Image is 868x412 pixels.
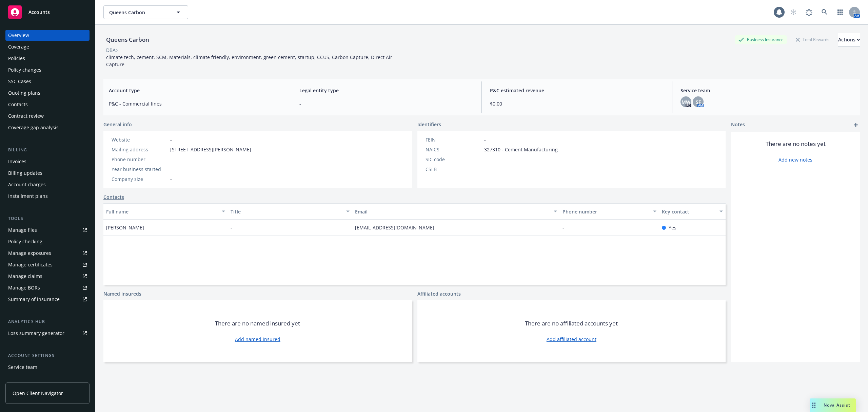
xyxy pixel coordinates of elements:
span: Legal entity type [299,87,473,94]
span: Notes [731,121,745,129]
div: SIC code [426,156,481,163]
div: Year business started [112,166,167,173]
a: - [563,224,570,231]
div: Policies [8,53,25,64]
div: Account charges [8,179,46,190]
span: climate tech, cement, SCM, Materials, climate friendly, environment, green cement, startup, CCUS,... [106,54,394,68]
span: Queens Carbon [109,9,168,16]
span: Nova Assist [824,402,850,408]
a: Policy changes [5,64,90,75]
span: - [170,175,172,183]
span: Manage exposures [5,248,90,259]
a: Add new notes [778,156,812,163]
div: FEIN [426,136,481,143]
div: Analytics hub [5,318,90,325]
div: Service team [8,362,37,373]
a: Contract review [5,111,90,121]
span: Account type [109,87,283,94]
div: Manage files [8,225,37,236]
a: Loss summary generator [5,328,90,339]
div: Policy checking [8,236,42,247]
a: Manage claims [5,271,90,282]
div: Phone number [563,208,649,215]
span: There are no notes yet [766,140,826,148]
div: Queens Carbon [103,35,152,44]
span: - [484,136,486,143]
a: Start snowing [787,5,800,19]
a: Switch app [833,5,847,19]
div: Manage certificates [8,259,53,270]
a: Policies [5,53,90,64]
a: Quoting plans [5,88,90,98]
a: Contacts [5,99,90,110]
div: Billing [5,147,90,153]
button: Phone number [560,203,659,220]
div: Full name [106,208,218,215]
button: Actions [838,33,860,46]
span: [PERSON_NAME] [106,224,144,231]
a: Report a Bug [802,5,816,19]
button: Email [352,203,560,220]
div: Invoices [8,156,26,167]
button: Title [228,203,352,220]
div: Business Insurance [735,35,787,44]
div: Drag to move [810,398,818,412]
span: Identifiers [417,121,441,128]
a: Invoices [5,156,90,167]
button: Full name [103,203,228,220]
a: Add affiliated account [547,336,596,343]
span: - [484,156,486,163]
div: Title [231,208,342,215]
div: Contract review [8,111,44,121]
div: Coverage [8,41,29,52]
button: Key contact [659,203,726,220]
a: Manage BORs [5,282,90,293]
div: CSLB [426,166,481,173]
a: Add named insured [235,336,280,343]
span: P&C - Commercial lines [109,100,283,107]
span: - [170,156,172,163]
a: Manage files [5,225,90,236]
div: Billing updates [8,168,42,179]
a: Installment plans [5,191,90,202]
span: 327310 - Cement Manufacturing [484,146,558,153]
div: Summary of insurance [8,294,60,305]
span: There are no affiliated accounts yet [525,319,618,327]
div: Installment plans [8,191,48,202]
button: Queens Carbon [103,5,188,19]
span: General info [103,121,132,128]
div: NAICS [426,146,481,153]
a: Coverage [5,41,90,52]
div: Key contact [662,208,715,215]
a: Search [818,5,831,19]
div: Loss summary generator [8,328,64,339]
div: Sales relationships [8,373,51,384]
a: Policy checking [5,236,90,247]
span: $0.00 [490,100,664,107]
a: Overview [5,30,90,41]
div: Quoting plans [8,88,40,98]
div: Website [112,136,167,143]
a: Manage certificates [5,259,90,270]
div: Tools [5,215,90,222]
div: Manage BORs [8,282,40,293]
div: Mailing address [112,146,167,153]
a: Contacts [103,193,124,201]
a: Coverage gap analysis [5,122,90,133]
a: Summary of insurance [5,294,90,305]
span: Service team [680,87,854,94]
button: Nova Assist [810,398,856,412]
a: Accounts [5,3,90,22]
span: SF [696,98,701,106]
a: Named insureds [103,290,141,297]
span: - [299,100,473,107]
span: There are no named insured yet [215,319,300,327]
span: [STREET_ADDRESS][PERSON_NAME] [170,146,251,153]
span: Accounts [28,10,50,15]
div: DBA: - [106,46,119,54]
div: Email [355,208,550,215]
div: Coverage gap analysis [8,122,59,133]
span: - [170,166,172,173]
div: Total Rewards [792,35,833,44]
